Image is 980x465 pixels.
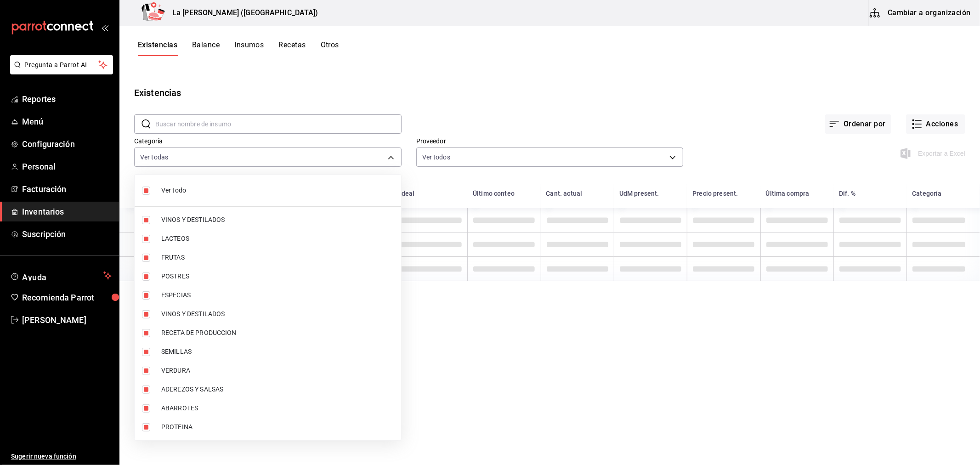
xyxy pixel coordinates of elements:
span: VINOS Y DESTILADOS [161,215,394,225]
span: SEMILLAS [161,347,394,357]
span: RECETA DE PRODUCCION [161,328,394,338]
span: ADEREZOS Y SALSAS [161,385,394,394]
span: LACTEOS [161,234,394,244]
span: FRUTAS [161,253,394,262]
span: Ver todo [161,186,394,195]
span: ABARROTES [161,403,394,413]
span: ESPECIAS [161,290,394,300]
span: POSTRES [161,272,394,281]
span: VINOS Y DESTILADOS [161,309,394,319]
span: PROTEINA [161,422,394,432]
span: VERDURA [161,366,394,375]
